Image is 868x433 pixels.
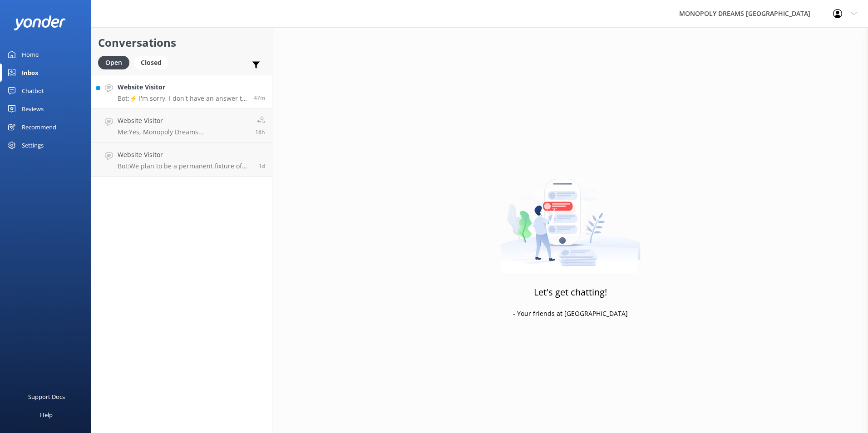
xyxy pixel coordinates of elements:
[259,162,265,170] span: Sep 21 2025 02:35pm (UTC +10:00) Australia/Sydney
[22,82,44,100] div: Chatbot
[118,116,248,126] h4: Website Visitor
[255,128,265,136] span: Sep 22 2025 02:57pm (UTC +10:00) Australia/Sydney
[22,100,44,118] div: Reviews
[98,34,265,51] h2: Conversations
[28,388,65,406] div: Support Docs
[513,309,628,319] p: - Your friends at [GEOGRAPHIC_DATA]
[98,57,134,67] a: Open
[118,128,248,136] p: Me: Yes, Monopoly Dreams [GEOGRAPHIC_DATA] is entirely indoors! We're located on the [GEOGRAPHIC_...
[14,15,66,30] img: yonder-white-logo.png
[500,160,641,273] img: artwork of a man stealing a conversation from at giant smartphone
[22,64,39,82] div: Inbox
[134,57,173,67] a: Closed
[534,285,607,300] h3: Let's get chatting!
[254,94,265,102] span: Sep 23 2025 08:22am (UTC +10:00) Australia/Sydney
[40,406,53,424] div: Help
[91,109,272,143] a: Website VisitorMe:Yes, Monopoly Dreams [GEOGRAPHIC_DATA] is entirely indoors! We're located on th...
[22,136,44,154] div: Settings
[22,118,56,136] div: Recommend
[134,56,168,69] div: Closed
[118,82,247,92] h4: Website Visitor
[91,75,272,109] a: Website VisitorBot:⚡ I'm sorry, I don't have an answer to your question. Could you please try rep...
[91,143,272,177] a: Website VisitorBot:We plan to be a permanent fixture of [GEOGRAPHIC_DATA] and are open 7 days a w...
[118,162,252,170] p: Bot: We plan to be a permanent fixture of [GEOGRAPHIC_DATA] and are open 7 days a week, 363 days ...
[118,150,252,160] h4: Website Visitor
[22,45,39,64] div: Home
[98,56,129,69] div: Open
[118,94,247,103] p: Bot: ⚡ I'm sorry, I don't have an answer to your question. Could you please try rephrasing your q...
